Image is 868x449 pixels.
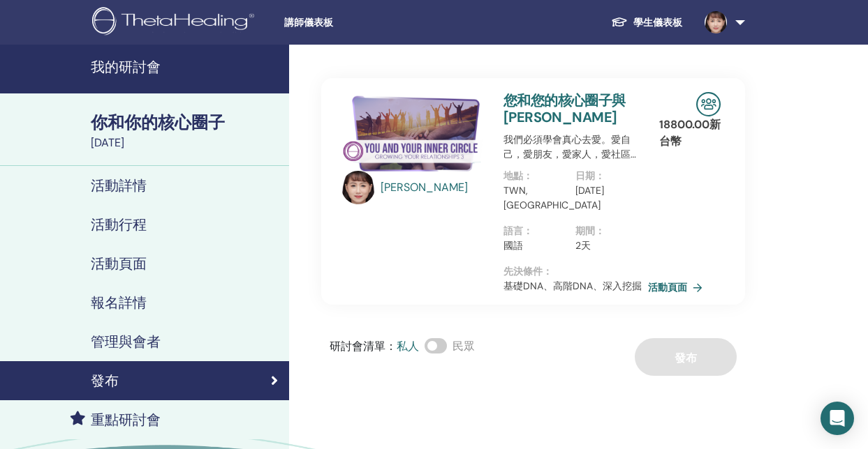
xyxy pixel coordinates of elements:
font: 發布 [91,372,119,390]
font: 新台幣 [659,117,721,149]
font: 管理與會者 [91,333,161,351]
img: 你和你的核心圈子 [341,92,486,175]
font: [PERSON_NAME] [381,180,468,195]
font: 活動頁面 [91,254,147,273]
font: [DATE] [575,184,604,197]
img: default.jpg [705,11,727,33]
font: [DATE] [91,135,124,150]
font: 活動詳情 [91,176,147,195]
a: 學生儀表板 [600,9,693,36]
font: 我們必須學會真心去愛。愛自己，愛朋友，愛家人，愛社區… [503,133,636,160]
a: 活動頁面 [648,277,708,298]
font: 講師儀表板 [284,17,333,28]
a: [PERSON_NAME] [381,179,489,196]
font: ： [543,265,552,277]
font: 先決條件 [503,265,543,277]
img: logo.png [92,7,259,38]
img: graduation-cap-white.svg [611,16,628,28]
font: 民眾 [453,339,475,353]
font: ： [595,169,605,182]
font: 語言 [503,224,523,237]
font: 國語 [503,239,523,252]
font: 18800.00 [659,117,709,132]
font: ： [523,169,533,182]
font: 你和你的核心圈子 [91,112,225,133]
font: 2天 [575,239,591,252]
font: 期間 [575,224,595,237]
font: 地點 [503,169,523,182]
font: 私人 [397,339,419,353]
img: default.jpg [341,171,375,204]
a: 您和您的核心圈子與 [PERSON_NAME] [503,91,626,126]
font: TWN, [GEOGRAPHIC_DATA] [503,184,601,211]
font: 日期 [575,169,595,182]
font: ： [523,224,533,237]
font: ： [385,339,397,353]
font: ： [595,224,605,237]
font: 研討會清單 [330,339,385,353]
font: 報名詳情 [91,294,147,312]
font: 我的研討會 [91,58,161,76]
font: 活動行程 [91,215,147,234]
font: 活動頁面 [648,282,687,294]
font: 學生儀表板 [633,16,682,29]
div: 開啟 Intercom Messenger [821,402,854,435]
a: 你和你的核心圈子[DATE] [82,111,289,151]
font: 重點研討會 [91,411,161,429]
font: 基礎DNA、高階DNA、深入挖掘 [503,280,642,292]
img: 現場研討會 [696,92,721,116]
